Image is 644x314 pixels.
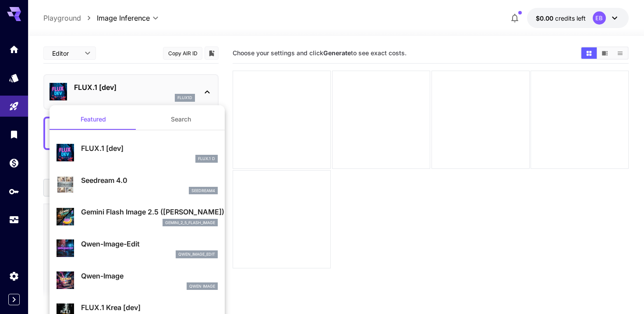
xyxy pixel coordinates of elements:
p: FLUX.1 [dev] [81,143,218,153]
p: Gemini Flash Image 2.5 ([PERSON_NAME]) [81,207,218,217]
p: gemini_2_5_flash_image [165,220,215,226]
p: qwen_image_edit [178,251,215,257]
p: seedream4 [191,188,215,194]
div: Qwen-Image-Editqwen_image_edit [57,235,218,262]
p: Seedream 4.0 [81,175,218,186]
p: Qwen Image [189,283,215,289]
button: Featured [50,109,137,130]
p: FLUX.1 Krea [dev] [81,302,218,313]
div: Gemini Flash Image 2.5 ([PERSON_NAME])gemini_2_5_flash_image [57,203,218,230]
p: FLUX.1 D [198,156,215,162]
p: Qwen-Image-Edit [81,239,218,249]
button: Search [137,109,225,130]
div: FLUX.1 [dev]FLUX.1 D [57,139,218,166]
p: Qwen-Image [81,271,218,281]
div: Qwen-ImageQwen Image [57,267,218,294]
div: Seedream 4.0seedream4 [57,171,218,198]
